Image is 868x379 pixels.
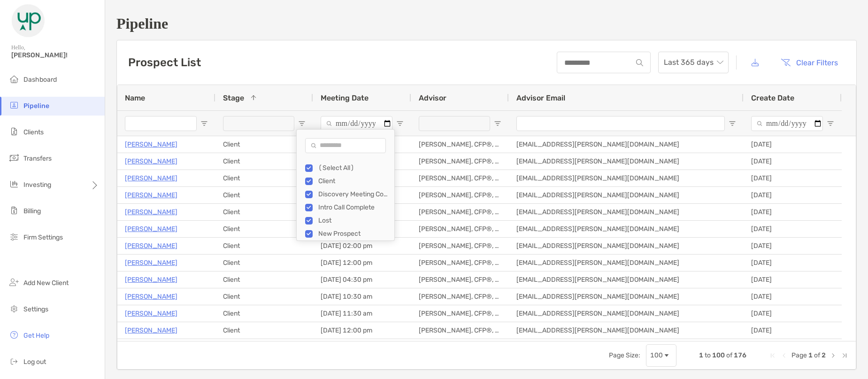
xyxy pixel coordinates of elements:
[396,120,404,127] button: Open Filter Menu
[411,153,509,170] div: [PERSON_NAME], CFP®, CFA®, CDFA®
[125,206,177,218] a: [PERSON_NAME]
[780,352,788,359] div: Previous Page
[313,255,411,271] div: [DATE] 12:00 pm
[8,277,20,288] img: add_new_client icon
[8,178,20,190] img: investing icon
[8,100,20,111] img: pipeline icon
[313,288,411,305] div: [DATE] 10:30 am
[116,15,857,32] h1: Pipeline
[215,136,313,153] div: Client
[509,288,744,305] div: [EMAIL_ADDRESS][PERSON_NAME][DOMAIN_NAME]
[8,205,20,216] img: billing icon
[318,217,389,224] div: Lost
[215,221,313,237] div: Client
[509,255,744,271] div: [EMAIL_ADDRESS][PERSON_NAME][DOMAIN_NAME]
[313,238,411,254] div: [DATE] 02:00 pm
[509,305,744,322] div: [EMAIL_ADDRESS][PERSON_NAME][DOMAIN_NAME]
[791,351,807,359] span: Page
[215,255,313,271] div: Client
[125,172,177,184] a: [PERSON_NAME]
[509,170,744,186] div: [EMAIL_ADDRESS][PERSON_NAME][DOMAIN_NAME]
[744,288,842,305] div: [DATE]
[664,52,723,73] span: Last 365 days
[23,128,44,136] span: Clients
[734,351,746,359] span: 176
[411,305,509,322] div: [PERSON_NAME], CFP®, CFA®, CDFA®
[509,153,744,170] div: [EMAIL_ADDRESS][PERSON_NAME][DOMAIN_NAME]
[8,73,20,85] img: dashboard icon
[23,358,46,366] span: Log out
[125,189,177,201] a: [PERSON_NAME]
[411,339,509,356] div: [PERSON_NAME], CFP®, CFA®, CDFA®
[494,120,501,127] button: Open Filter Menu
[321,93,369,102] span: Meeting Date
[744,153,842,170] div: [DATE]
[411,221,509,237] div: [PERSON_NAME], CFP®, CFA®, CDFA®
[23,76,57,84] span: Dashboard
[23,279,69,287] span: Add New Client
[609,351,640,359] div: Page Size:
[125,155,177,167] a: [PERSON_NAME]
[125,223,177,235] p: [PERSON_NAME]
[318,190,389,198] div: Discovery Meeting Complete
[751,116,823,131] input: Create Date Filter Input
[318,203,389,211] div: Intro Call Complete
[318,230,389,238] div: New Prospect
[509,221,744,237] div: [EMAIL_ADDRESS][PERSON_NAME][DOMAIN_NAME]
[215,305,313,322] div: Client
[509,136,744,153] div: [EMAIL_ADDRESS][PERSON_NAME][DOMAIN_NAME]
[841,352,848,359] div: Last Page
[699,351,703,359] span: 1
[321,116,392,131] input: Meeting Date Filter Input
[744,170,842,186] div: [DATE]
[744,305,842,322] div: [DATE]
[808,351,813,359] span: 1
[744,255,842,271] div: [DATE]
[200,120,208,127] button: Open Filter Menu
[296,129,395,241] div: Column Filter
[516,116,725,131] input: Advisor Email Filter Input
[646,344,676,367] div: Page Size
[125,116,197,131] input: Name Filter Input
[705,351,711,359] span: to
[125,325,177,336] a: [PERSON_NAME]
[215,339,313,356] div: Client
[11,4,45,38] img: Zoe Logo
[23,181,51,189] span: Investing
[744,221,842,237] div: [DATE]
[313,322,411,339] div: [DATE] 12:00 pm
[8,231,20,242] img: firm-settings icon
[744,136,842,153] div: [DATE]
[23,233,63,241] span: Firm Settings
[650,351,663,359] div: 100
[125,257,177,269] a: [PERSON_NAME]
[411,238,509,254] div: [PERSON_NAME], CFP®, CFA®, CDFA®
[305,138,386,153] input: Search filter values
[318,164,389,172] div: (Select All)
[297,162,394,254] div: Filter List
[509,339,744,356] div: [EMAIL_ADDRESS][PERSON_NAME][DOMAIN_NAME]
[313,305,411,322] div: [DATE] 11:30 am
[125,308,177,319] p: [PERSON_NAME]
[8,329,20,340] img: get-help icon
[125,240,177,252] a: [PERSON_NAME]
[125,139,177,150] a: [PERSON_NAME]
[125,291,177,302] p: [PERSON_NAME]
[411,170,509,186] div: [PERSON_NAME], CFP®, CFA®, CDFA®
[419,93,446,102] span: Advisor
[313,271,411,288] div: [DATE] 04:30 pm
[744,238,842,254] div: [DATE]
[411,255,509,271] div: [PERSON_NAME], CFP®, CFA®, CDFA®
[215,187,313,203] div: Client
[125,93,145,102] span: Name
[774,52,845,73] button: Clear Filters
[726,351,732,359] span: of
[744,204,842,220] div: [DATE]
